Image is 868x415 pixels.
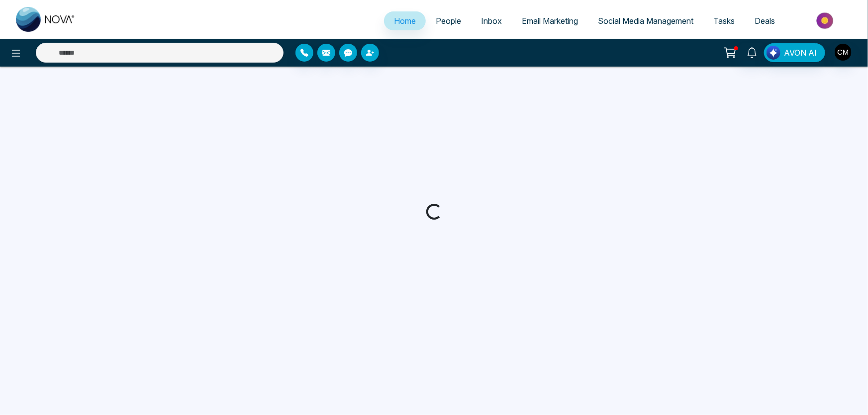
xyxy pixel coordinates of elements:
[764,43,825,62] button: AVON AI
[835,44,852,61] img: User Avatar
[481,16,502,26] span: Inbox
[588,11,703,30] a: Social Media Management
[745,11,785,30] a: Deals
[394,16,416,26] span: Home
[512,11,588,30] a: Email Marketing
[703,11,745,30] a: Tasks
[471,11,512,30] a: Inbox
[790,9,862,32] img: Market-place.gif
[16,7,76,32] img: Nova CRM Logo
[522,16,578,26] span: Email Marketing
[713,16,735,26] span: Tasks
[384,11,426,30] a: Home
[426,11,471,30] a: People
[767,46,780,60] img: Lead Flow
[784,47,817,59] span: AVON AI
[598,16,693,26] span: Social Media Management
[755,16,775,26] span: Deals
[436,16,461,26] span: People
